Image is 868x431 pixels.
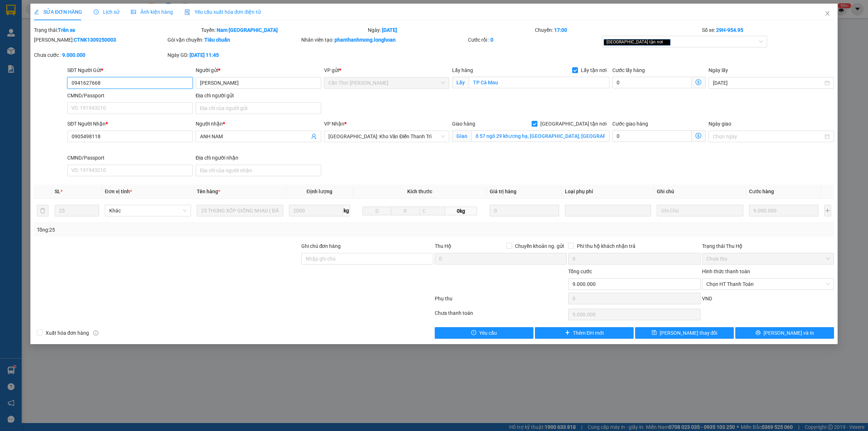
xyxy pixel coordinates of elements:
span: kg [343,205,350,216]
span: Yêu cầu [479,329,497,337]
div: SĐT Người Gửi [67,66,193,74]
span: Thu Hộ [435,243,451,249]
div: Chưa cước : [34,51,166,59]
input: Giao tận nơi [471,130,609,142]
span: save [652,330,657,336]
div: Người nhận [196,120,321,128]
span: Lịch sử [94,9,119,15]
div: Nhân viên tạo: [301,36,467,44]
span: Cần Thơ: Kho Ninh Kiều [328,77,445,88]
span: VND [702,296,712,301]
div: Gói vận chuyển: [167,36,299,44]
input: Ghi chú đơn hàng [301,253,433,265]
span: Khác [109,205,187,216]
input: Cước lấy hàng [612,77,692,88]
span: SL [55,189,60,194]
button: save[PERSON_NAME] thay đổi [635,327,734,339]
div: Ngày GD: [167,51,299,59]
span: printer [756,330,761,336]
div: Tuyến: [200,26,367,34]
b: Tiêu chuẩn [204,37,230,43]
button: plusThêm ĐH mới [535,327,634,339]
input: Ghi Chú [657,205,743,216]
span: Kích thước [407,189,432,194]
span: [PERSON_NAME] và In [763,329,814,337]
span: clock-circle [94,9,99,14]
div: Địa chỉ người gửi [196,92,321,100]
span: user-add [311,134,317,139]
b: 17:00 [554,27,567,33]
span: SỬA ĐƠN HÀNG [34,9,82,15]
div: Phụ thu [434,295,567,307]
div: Người gửi [196,66,321,74]
b: 29H-954.95 [716,27,743,33]
span: Định lượng [307,189,332,194]
div: Địa chỉ người nhận [196,154,321,162]
span: Giao [452,130,471,142]
b: Nam [GEOGRAPHIC_DATA] [217,27,278,33]
span: Hà Nội: Kho Văn Điển Thanh Trì [328,131,445,142]
button: plus [824,205,831,216]
div: [PERSON_NAME]: [34,36,166,44]
input: VD: Bàn, Ghế [197,205,283,216]
b: [DATE] [382,27,397,33]
div: CMND/Passport [67,92,193,100]
span: Tên hàng [197,189,220,194]
span: Chưa thu [706,253,830,264]
span: Yêu cầu xuất hóa đơn điện tử [184,9,261,15]
span: Phí thu hộ khách nhận trả [574,242,638,250]
button: printer[PERSON_NAME] và In [735,327,834,339]
span: edit [34,9,39,14]
b: [DATE] 11:45 [190,52,219,58]
span: info-circle [93,330,98,335]
div: Trạng thái: [33,26,200,34]
b: 9.000.000 [62,52,85,58]
span: close [825,10,830,16]
label: Cước lấy hàng [612,67,645,73]
b: CTNK1309250003 [74,37,116,43]
b: 0 [490,37,493,43]
span: picture [131,9,136,14]
b: Trên xe [58,27,75,33]
span: Ảnh kiện hàng [131,9,173,15]
span: Lấy hàng [452,67,473,73]
span: Tổng cước [568,269,592,274]
span: 0kg [445,207,477,215]
span: Xuất hóa đơn hàng [43,329,92,337]
span: VP Nhận [324,121,344,127]
span: Lấy tận nơi [578,66,609,74]
span: Chọn HT Thanh Toán [706,279,830,290]
span: Lấy [452,77,469,88]
button: Close [817,4,838,24]
th: Ghi chú [654,185,746,199]
label: Ghi chú đơn hàng [301,243,341,249]
span: Giá trị hàng [490,189,516,194]
input: Địa chỉ của người nhận [196,165,321,176]
button: delete [37,205,48,216]
div: Ngày: [367,26,534,34]
label: Hình thức thanh toán [702,269,750,274]
span: [GEOGRAPHIC_DATA] tận nơi [604,39,671,46]
input: 0 [749,205,818,216]
span: Chuyển khoản ng. gửi [512,242,567,250]
div: Cước rồi : [468,36,600,44]
div: Tổng: 25 [37,226,335,234]
input: Địa chỉ của người gửi [196,102,321,114]
button: exclamation-circleYêu cầu [435,327,533,339]
span: exclamation-circle [471,330,476,336]
input: Ngày lấy [713,79,823,87]
span: Giao hàng [452,121,475,127]
span: [PERSON_NAME] thay đổi [660,329,718,337]
div: Chưa thanh toán [434,309,567,322]
input: D [362,207,391,215]
div: SĐT Người Nhận [67,120,193,128]
span: [GEOGRAPHIC_DATA] tận nơi [537,120,609,128]
th: Loại phụ phí [562,185,654,199]
b: phanthanhmong.longhoan [335,37,396,43]
input: Cước giao hàng [612,130,692,142]
input: 0 [490,205,559,216]
span: dollar-circle [695,79,701,85]
div: Trạng thái Thu Hộ [702,242,834,250]
span: plus [565,330,570,336]
input: R [391,207,420,215]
